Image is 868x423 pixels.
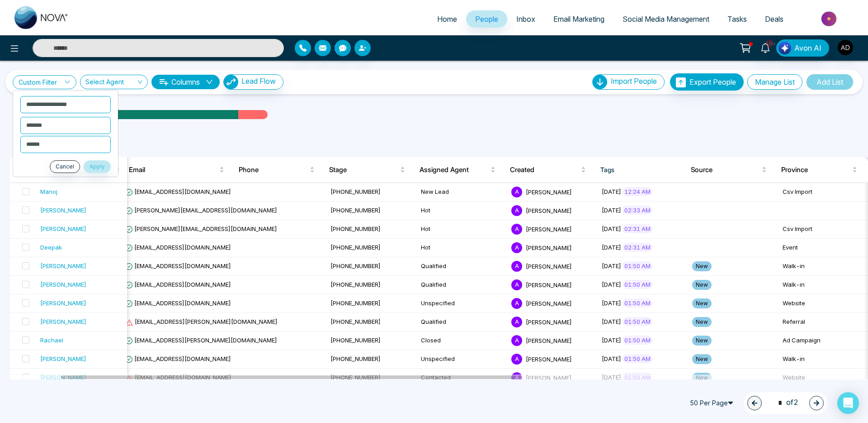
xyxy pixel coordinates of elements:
span: A [511,298,522,309]
span: [PERSON_NAME] [526,318,572,325]
span: Lead Flow [241,77,276,86]
a: Custom Filter [13,75,76,89]
span: Social Media Management [623,14,709,24]
span: [EMAIL_ADDRESS][DOMAIN_NAME] [125,299,231,307]
th: Assigned Agent [412,157,503,183]
span: [PHONE_NUMBER] [330,336,381,344]
th: Province [774,157,864,183]
td: Contacted [417,369,508,387]
th: Tags [593,157,684,183]
span: Stage [329,164,398,175]
a: Inbox [507,10,544,28]
td: Hot [417,220,508,239]
a: People [466,10,507,28]
span: [PHONE_NUMBER] [330,244,381,251]
a: Home [428,10,466,28]
span: New [692,261,712,271]
span: [EMAIL_ADDRESS][DOMAIN_NAME] [125,188,231,195]
span: A [511,242,522,253]
span: down [206,78,213,86]
span: A [511,224,522,235]
img: Nova CRM Logo [14,6,69,29]
span: New [692,336,712,346]
span: [EMAIL_ADDRESS][PERSON_NAME][DOMAIN_NAME] [125,318,278,325]
span: [PERSON_NAME] [526,336,572,344]
div: Rachael [40,336,63,345]
span: New [692,317,712,327]
span: 02:33 AM [623,206,652,215]
span: 01:50 AM [623,280,652,289]
div: [PERSON_NAME] [40,261,86,270]
span: Phone [239,164,308,175]
span: [PERSON_NAME] [526,244,572,251]
div: [PERSON_NAME] [40,373,86,382]
span: [EMAIL_ADDRESS][DOMAIN_NAME] [125,355,231,362]
span: Source [691,164,760,175]
span: [PHONE_NUMBER] [330,225,381,232]
a: Social Media Management [613,10,718,28]
span: 10+ [765,39,774,48]
td: New Lead [417,183,508,202]
span: [DATE] [602,207,621,214]
a: 10+ [755,39,776,55]
button: Cancel [50,160,80,173]
span: [PERSON_NAME] [526,355,572,362]
span: [DATE] [602,336,621,344]
span: [DATE] [602,374,621,381]
span: 01:50 AM [623,317,652,326]
span: 01:50 AM [623,336,652,345]
span: [EMAIL_ADDRESS][PERSON_NAME][DOMAIN_NAME] [125,336,277,344]
th: Created [503,157,593,183]
span: 02:31 AM [623,243,652,252]
span: [DATE] [602,355,621,362]
button: Lead Flow [223,74,283,90]
span: New [692,354,712,364]
span: [PERSON_NAME] [526,188,572,195]
span: A [511,372,522,383]
span: [DATE] [602,262,621,269]
span: [DATE] [602,225,621,232]
ul: Custom Filter [13,90,118,177]
img: Market-place.gif [797,9,863,29]
span: A [511,354,522,365]
span: Export People [689,77,736,87]
div: [PERSON_NAME] [40,280,86,289]
span: [PHONE_NUMBER] [330,299,381,307]
span: 01:50 AM [623,354,652,363]
span: [PERSON_NAME] [526,262,572,269]
span: New [692,298,712,308]
img: Lead Flow [224,75,238,89]
th: Phone [231,157,322,183]
a: Email Marketing [544,10,613,28]
a: Lead FlowLead Flow [220,74,283,90]
div: Deepak [40,243,62,252]
span: 01:50 AM [623,298,652,308]
div: [PERSON_NAME] [40,298,86,308]
span: Province [781,164,850,175]
div: [PERSON_NAME] [40,206,86,215]
th: Email [122,157,231,183]
button: Columnsdown [151,75,220,89]
span: [DATE] [602,188,621,195]
span: [EMAIL_ADDRESS][DOMAIN_NAME] [125,374,231,381]
span: Avon AI [794,43,821,53]
button: Apply [84,160,111,173]
span: Import People [611,77,657,86]
span: [EMAIL_ADDRESS][DOMAIN_NAME] [125,244,231,251]
span: [PERSON_NAME][EMAIL_ADDRESS][DOMAIN_NAME] [125,225,277,232]
span: New [692,280,712,290]
img: Lead Flow [778,42,791,54]
td: Unspecified [417,294,508,313]
span: [PHONE_NUMBER] [330,318,381,325]
span: [PHONE_NUMBER] [330,207,381,214]
th: Source [684,157,774,183]
span: [PERSON_NAME] [526,281,572,288]
span: Deals [765,14,783,24]
span: [PHONE_NUMBER] [330,374,381,381]
div: Manoj [40,187,57,196]
span: Assigned Agent [420,164,489,175]
span: People [475,14,498,24]
span: [PERSON_NAME] [526,299,572,307]
span: [DATE] [602,281,621,288]
span: Email [129,164,217,175]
